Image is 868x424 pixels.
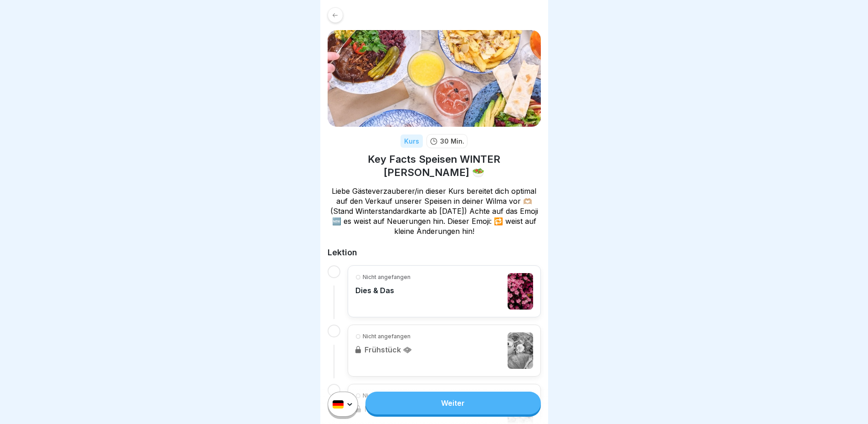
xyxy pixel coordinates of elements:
[328,247,541,258] h2: Lektion
[328,186,541,236] p: Liebe Gästeverzauberer/in dieser Kurs bereitet dich optimal auf den Verkauf unserer Speisen in de...
[355,286,411,295] p: Dies & Das
[401,134,423,148] div: Kurs
[363,273,411,281] p: Nicht angefangen
[508,273,533,310] img: dotxvf1c8dqlmxfkmab3tk15.png
[328,30,541,127] img: ugdxy5t4k9p24q0gnvfm2s1h.png
[333,400,344,408] img: de.svg
[440,136,464,146] p: 30 Min.
[365,392,540,414] a: Weiter
[328,153,541,179] h1: Key Facts Speisen WINTER [PERSON_NAME] 🥗
[355,273,533,310] a: Nicht angefangenDies & Das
